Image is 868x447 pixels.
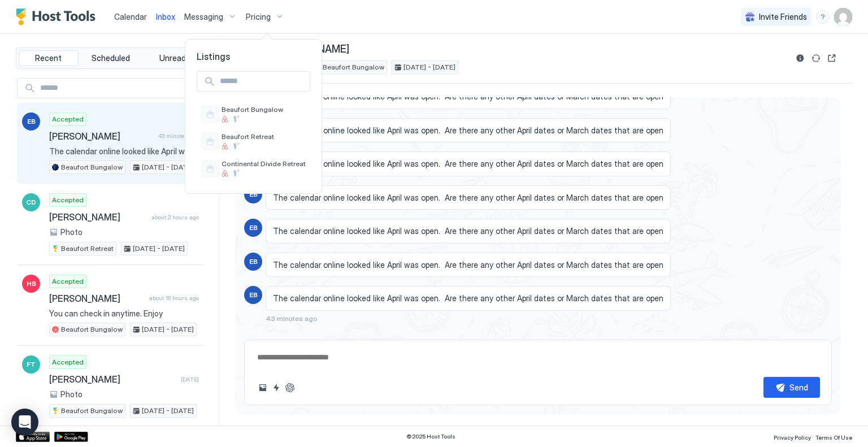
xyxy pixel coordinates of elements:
[11,409,38,436] div: Open Intercom Messenger
[222,132,306,141] span: Beaufort Retreat
[222,105,306,114] span: Beaufort Bungalow
[185,51,322,62] span: Listings
[222,159,306,168] span: Continental Divide Retreat
[215,72,310,91] input: Input Field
